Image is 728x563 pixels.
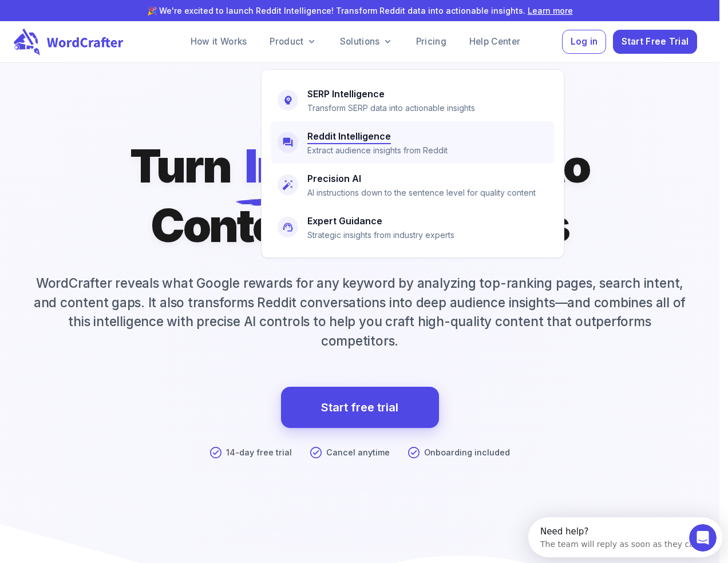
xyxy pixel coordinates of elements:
a: Start free trial [321,398,398,418]
a: Solutions [331,30,402,53]
h6: Precision AI [307,171,361,187]
span: Intelligence [244,136,494,196]
a: Help Center [460,30,529,53]
span: Start Free Trial [622,34,689,50]
a: Product [260,30,326,53]
a: Precision AIAI instructions down to the sentence level for quality content [271,164,555,206]
a: How it Works [181,30,256,53]
a: Expert GuidanceStrategic insights from industry experts [271,206,555,248]
p: Extract audience insights from Reddit [307,144,448,157]
p: WordCrafter reveals what Google rewards for any keyword by analyzing top-ranking pages, search in... [14,273,706,350]
a: Learn more [528,6,573,15]
h6: Expert Guidance [307,213,382,229]
iframe: Intercom live chat discovery launcher [528,517,722,557]
p: Cancel anytime [326,446,390,459]
p: Onboarding included [424,446,510,459]
h1: Turn Into Content That Ranks [130,136,589,255]
p: AI instructions down to the sentence level for quality content [307,187,536,199]
p: 🎉 We're excited to launch Reddit Intelligence! Transform Reddit data into actionable insights. [18,5,701,17]
div: The team will reply as soon as they can [12,19,171,31]
span: Log in [571,34,598,50]
p: Strategic insights from industry experts [307,229,454,241]
p: 14-day free trial [226,446,292,459]
p: Transform SERP data into actionable insights [307,102,475,114]
a: SERP IntelligenceTransform SERP data into actionable insights [271,79,555,121]
a: Pricing [407,30,456,53]
h6: SERP Intelligence [307,86,385,102]
h6: Reddit Intelligence [307,128,391,144]
div: Need help? [12,10,171,19]
div: Open Intercom Messenger [5,5,205,36]
a: Reddit IntelligenceExtract audience insights from Reddit [271,121,555,164]
iframe: Intercom live chat [689,524,717,552]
